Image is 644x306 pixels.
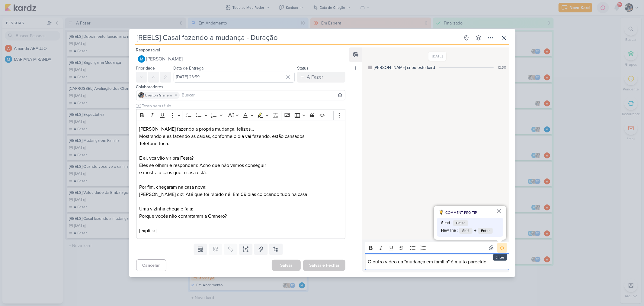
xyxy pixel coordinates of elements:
[139,213,342,220] p: Porque vocês não contrataram a Granero?
[139,140,342,147] p: Telefone toca:
[434,206,506,240] div: dicas para comentário
[139,162,342,169] p: Eles se olham e respondem: Acho que não vamos conseguir
[135,32,460,43] input: Kard Sem Título
[136,47,160,53] label: Responsável
[441,228,458,234] span: New line :
[139,155,342,162] p: E ai, vcs vão vir pra Festa?
[445,210,477,215] span: COMMENT PRO TIP
[136,259,166,271] button: Cancelar
[141,103,346,109] input: Texto sem título
[146,93,172,98] span: Everton Granero
[138,55,145,63] img: MARIANA MIRANDA
[136,121,346,239] div: Editor editing area: main
[139,125,342,133] p: [PERSON_NAME] fazendo a própria mudança, felizes…
[368,258,506,265] p: O outro vídeo da "mudança em familia" é muito parecido.
[139,191,342,198] p: [PERSON_NAME] diz: Até que foi rápido né: Em 09 dias colocando tudo na casa
[139,227,342,234] p: [explica]
[174,66,204,71] label: Data de Entrega
[297,72,345,83] button: A Fazer
[174,72,295,83] input: Select a date
[181,92,344,99] input: Buscar
[297,66,309,71] label: Status
[307,73,323,81] div: A Fazer
[139,133,342,140] p: Mostrando eles fazendo as caixas, conforme o dia vai fazendo, estão cansados
[496,206,502,216] button: Fechar
[138,92,144,98] img: Everton Granero
[453,220,468,226] span: Enter
[139,169,342,176] p: e mostra o caos que a casa está.
[474,227,476,234] span: +
[146,55,183,63] span: [PERSON_NAME]
[136,84,346,90] div: Colaboradores
[136,109,346,121] div: Editor toolbar
[365,242,509,254] div: Editor toolbar
[459,228,473,234] span: Shift
[365,253,509,270] div: Editor editing area: main
[374,64,435,71] div: [PERSON_NAME] criou este kard
[498,65,506,70] div: 12:30
[136,66,155,71] label: Prioridade
[478,228,493,234] span: Enter
[441,220,452,226] span: Send :
[136,54,346,64] button: [PERSON_NAME]
[139,205,342,213] p: Uma vizinha chega e fala:
[493,254,507,261] div: Enter
[139,184,342,191] p: Por fim, chegaram na casa nova:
